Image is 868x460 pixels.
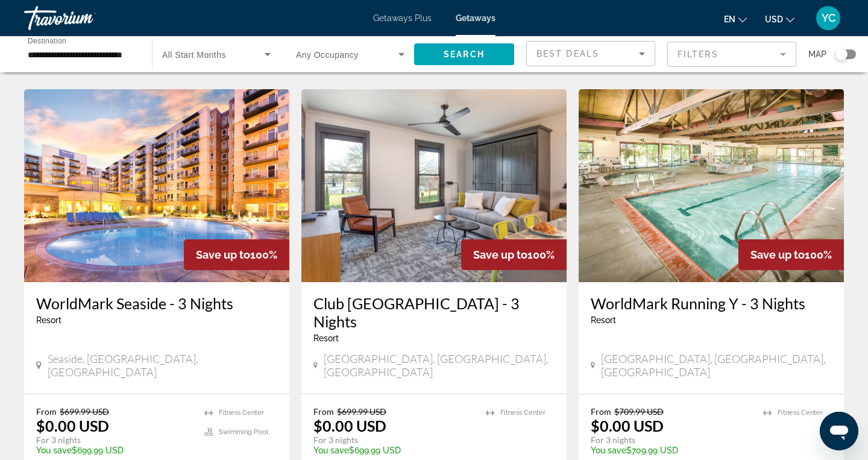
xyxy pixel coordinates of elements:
div: 100% [738,239,844,270]
span: USD [765,14,783,24]
a: Getaways [456,13,495,23]
span: Fitness Center [778,409,823,417]
span: Search [444,49,485,59]
a: WorldMark Running Y - 3 Nights [591,294,832,312]
span: Best Deals [536,49,599,58]
span: $709.99 USD [614,406,664,417]
span: Save up to [750,248,805,261]
p: $0.00 USD [36,417,109,435]
p: For 3 nights [36,435,192,446]
img: DN39I01X.jpg [301,89,567,282]
a: Getaways Plus [373,13,432,23]
p: $0.00 USD [313,417,386,435]
div: 100% [184,239,289,270]
span: Save up to [473,248,527,261]
p: For 3 nights [313,435,474,446]
img: 4324O01X.jpg [579,89,844,282]
span: From [36,406,57,417]
button: Change language [724,10,747,28]
span: Resort [591,315,616,325]
span: You save [313,446,349,455]
span: You save [591,446,626,455]
button: User Menu [813,5,844,31]
span: All Start Months [162,50,226,60]
iframe: Button to launch messaging window [820,412,858,450]
span: Resort [313,333,339,343]
mat-select: Sort by [536,46,645,61]
span: en [724,14,735,24]
span: From [591,406,611,417]
span: Fitness Center [500,409,546,417]
span: [GEOGRAPHIC_DATA], [GEOGRAPHIC_DATA], [GEOGRAPHIC_DATA] [324,352,555,379]
span: Destination [28,37,66,45]
p: $699.99 USD [313,446,474,455]
a: Club [GEOGRAPHIC_DATA] - 3 Nights [313,294,555,330]
span: Resort [36,315,61,325]
span: [GEOGRAPHIC_DATA], [GEOGRAPHIC_DATA], [GEOGRAPHIC_DATA] [601,352,832,379]
span: From [313,406,334,417]
span: Save up to [196,248,250,261]
p: For 3 nights [591,435,751,446]
span: $699.99 USD [60,406,109,417]
a: Travorium [24,2,145,34]
button: Change currency [765,10,794,28]
span: Swimming Pool [219,428,268,436]
span: Any Occupancy [296,50,359,60]
span: Seaside, [GEOGRAPHIC_DATA], [GEOGRAPHIC_DATA] [48,352,277,379]
img: 7601O01X.jpg [24,89,289,282]
span: $699.99 USD [337,406,386,417]
p: $709.99 USD [591,446,751,455]
span: Fitness Center [219,409,264,417]
button: Search [414,43,514,65]
a: WorldMark Seaside - 3 Nights [36,294,277,312]
p: $0.00 USD [591,417,664,435]
span: YC [822,12,835,24]
button: Filter [667,41,796,68]
span: Map [808,46,826,63]
span: You save [36,446,72,455]
p: $699.99 USD [36,446,192,455]
div: 100% [461,239,567,270]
